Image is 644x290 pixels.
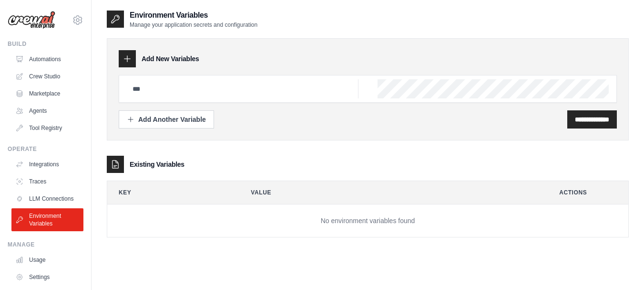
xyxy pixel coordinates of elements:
a: LLM Connections [11,191,83,206]
h2: Environment Variables [130,10,257,21]
iframe: Chat Widget [596,244,644,290]
div: Build [8,40,83,48]
a: Agents [11,103,83,118]
a: Environment Variables [11,208,83,231]
th: Actions [548,181,628,204]
a: Crew Studio [11,69,83,84]
a: Marketplace [11,86,83,101]
div: Manage [8,241,83,248]
td: No environment variables found [107,204,628,237]
a: Integrations [11,157,83,172]
th: Value [239,181,540,204]
a: Settings [11,269,83,285]
a: Tool Registry [11,120,83,136]
h3: Existing Variables [130,160,184,169]
p: Manage your application secrets and configuration [130,21,257,29]
img: Logo [8,11,55,29]
button: Add Another Variable [119,110,214,129]
div: Add Another Variable [127,115,206,124]
a: Automations [11,52,83,67]
a: Usage [11,252,83,268]
div: Operate [8,145,83,153]
th: Key [107,181,232,204]
h3: Add New Variables [142,54,199,64]
a: Traces [11,174,83,189]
